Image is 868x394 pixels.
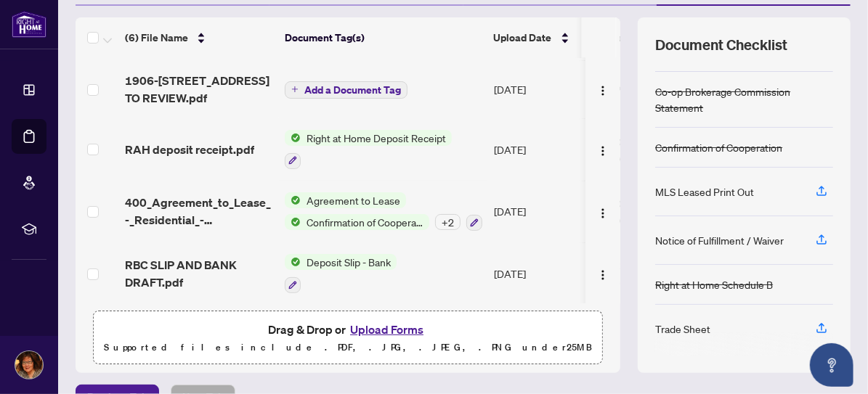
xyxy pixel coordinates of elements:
img: Status Icon [285,130,301,146]
span: Agreement to Lease [301,192,406,208]
button: Status IconRight at Home Deposit Receipt [285,130,452,169]
button: Logo [591,138,615,161]
p: Supported files include .PDF, .JPG, .JPEG, .PNG under 25 MB [102,339,593,356]
span: 400_Agreement_to_Lease_-_Residential_-_OREApdf_[DATE] 16_15_48.pdf [125,194,273,229]
th: Document Tag(s) [279,17,488,58]
button: Open asap [810,343,853,387]
span: Confirmation of Cooperation [301,214,429,230]
img: Logo [597,85,609,97]
span: RBC SLIP AND BANK DRAFT.pdf [125,256,273,291]
img: logo [12,11,46,38]
span: Deposit Slip - Bank [301,254,397,270]
span: plus [291,86,299,93]
span: RAH deposit receipt.pdf [125,141,254,158]
img: Status Icon [285,192,301,208]
button: Logo [591,200,615,223]
td: [DATE] [488,181,587,243]
div: Notice of Fulfillment / Waiver [655,232,784,248]
td: [DATE] [488,118,587,181]
button: Status IconDeposit Slip - Bank [285,254,397,293]
span: (6) File Name [125,30,188,46]
div: Right at Home Schedule B [655,276,773,292]
span: Upload Date [494,30,552,46]
img: Logo [597,269,609,281]
button: Add a Document Tag [285,80,407,99]
td: [DATE] [488,242,587,305]
span: Right at Home Deposit Receipt [301,130,452,146]
span: Add a Document Tag [304,85,401,95]
div: MLS Leased Print Out [655,184,754,200]
img: Logo [597,208,609,219]
button: Logo [591,78,615,101]
span: Document Checklist [655,35,787,55]
img: Status Icon [285,254,301,270]
button: Add a Document Tag [285,81,407,99]
div: Co-op Brokerage Commission Statement [655,83,833,115]
div: Trade Sheet [655,321,710,337]
th: Upload Date [488,17,587,58]
span: Drag & Drop or [268,320,428,339]
img: Status Icon [285,214,301,230]
div: + 2 [435,214,461,230]
button: Upload Forms [346,320,428,339]
img: Profile Icon [15,351,43,379]
span: Drag & Drop orUpload FormsSupported files include .PDF, .JPG, .JPEG, .PNG under25MB [94,311,602,365]
button: Logo [591,262,615,285]
img: Logo [597,145,609,157]
td: [DATE] [488,60,587,118]
div: Confirmation of Cooperation [655,139,782,155]
th: (6) File Name [119,17,279,58]
button: Status IconAgreement to LeaseStatus IconConfirmation of Cooperation+2 [285,192,482,231]
span: 1906-[STREET_ADDRESS] TO REVIEW.pdf [125,72,273,107]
